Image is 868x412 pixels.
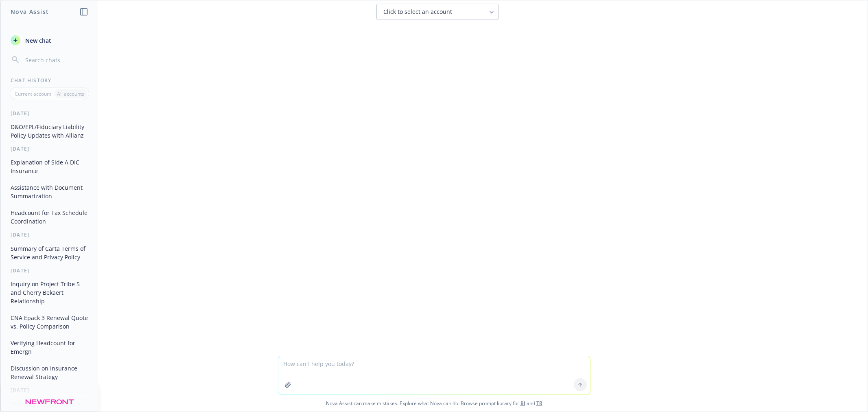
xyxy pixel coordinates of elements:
[7,311,92,333] button: CNA Epack 3 Renewal Quote vs. Policy Comparison
[57,90,84,97] p: All accounts
[24,54,88,66] input: Search chats
[1,231,98,238] div: [DATE]
[4,395,864,412] span: Nova Assist can make mistakes. Explore what Nova can do: Browse prompt library for and
[536,400,542,407] a: TR
[7,206,92,228] button: Headcount for Tax Schedule Coordination
[1,267,98,274] div: [DATE]
[1,110,98,117] div: [DATE]
[11,7,49,16] h1: Nova Assist
[7,181,92,203] button: Assistance with Document Summarization
[7,277,92,308] button: Inquiry on Project Tribe 5 and Cherry Bekaert Relationship
[1,145,98,152] div: [DATE]
[7,33,92,48] button: New chat
[7,362,92,384] button: Discussion on Insurance Renewal Strategy
[7,120,92,142] button: D&O/EPL/Fiduciary Liability Policy Updates with Allianz
[7,242,92,264] button: Summary of Carta Terms of Service and Privacy Policy
[15,90,51,97] p: Current account
[7,156,92,178] button: Explanation of Side A DIC Insurance
[383,8,452,16] span: Click to select an account
[376,4,498,20] button: Click to select an account
[520,400,525,407] a: BI
[1,387,98,394] div: [DATE]
[24,36,51,45] span: New chat
[1,77,98,84] div: Chat History
[7,336,92,358] button: Verifying Headcount for Emergn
